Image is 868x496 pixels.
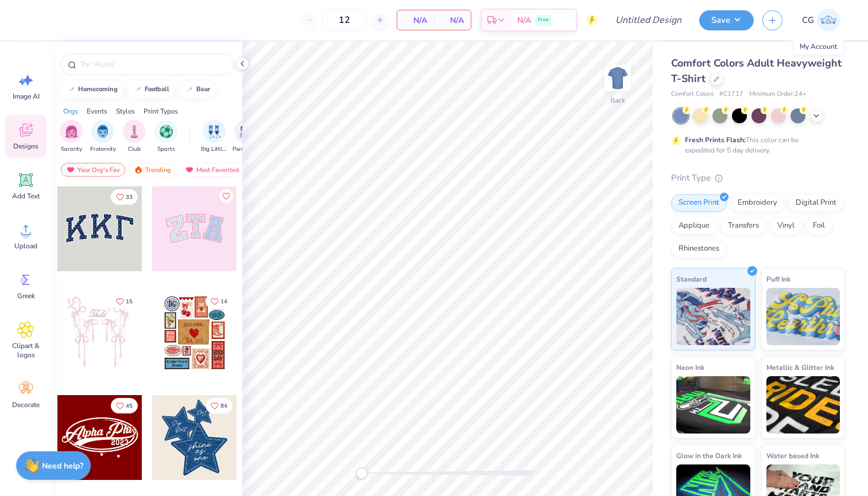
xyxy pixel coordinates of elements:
img: trending.gif [134,166,143,174]
button: Like [111,294,138,309]
img: Puff Ink [766,288,840,345]
img: Club Image [128,125,141,138]
a: CG [797,9,845,32]
button: Save [699,10,754,30]
button: homecoming [60,81,123,98]
strong: Fresh Prints Flash: [685,135,746,144]
button: Like [219,189,233,203]
div: Orgs [63,106,78,116]
div: Embroidery [730,194,785,212]
div: Print Types [144,106,178,116]
div: Back [610,95,625,106]
span: 15 [126,299,133,304]
input: – – [322,10,367,30]
img: Big Little Reveal Image [208,125,220,138]
span: 33 [126,194,133,200]
input: Untitled Design [606,9,691,32]
div: Styles [116,106,135,116]
button: filter button [90,120,116,154]
button: football [127,81,175,98]
img: Fraternity Image [96,125,109,138]
div: Rhinestones [671,240,727,257]
button: filter button [232,120,259,154]
span: Parent's Weekend [232,145,259,154]
span: Designs [13,142,38,151]
img: Sports Image [160,125,173,138]
button: Like [206,294,232,309]
div: Vinyl [770,217,802,235]
img: Back [606,67,629,89]
span: Neon Ink [676,361,704,373]
button: filter button [60,120,83,154]
div: Digital Print [788,194,844,212]
strong: Need help? [42,460,83,471]
img: most_fav.gif [185,166,194,174]
span: N/A [404,14,427,26]
span: 84 [220,403,227,409]
div: homecoming [78,86,118,92]
div: filter for Fraternity [90,120,116,154]
button: bear [179,81,215,98]
div: Accessibility label [356,467,367,479]
span: Free [538,16,549,24]
span: Clipart & logos [7,341,45,360]
span: 14 [220,299,227,304]
img: Carly Gitin [817,9,840,32]
div: Foil [805,217,832,235]
span: Comfort Colors Adult Heavyweight T-Shirt [671,56,842,85]
span: CG [802,14,814,27]
span: Big Little Reveal [201,145,227,154]
img: Parent's Weekend Image [239,125,253,138]
div: filter for Sports [154,120,177,154]
div: Applique [671,217,717,235]
input: Try "Alpha" [79,58,226,70]
span: Image AI [13,92,40,101]
div: Print Type [671,171,845,185]
div: Trending [129,163,176,177]
span: Metallic & Glitter Ink [766,361,834,373]
img: Sorority Image [65,125,78,138]
span: Comfort Colors [671,89,714,99]
div: Most Favorited [180,163,245,177]
span: N/A [517,14,531,26]
span: Sorority [61,145,82,154]
div: Your Org's Fav [61,163,125,177]
img: Standard [676,288,750,345]
img: trend_line.gif [133,86,142,93]
img: trend_line.gif [67,86,76,93]
span: Puff Ink [766,273,790,285]
div: filter for Big Little Reveal [201,120,227,154]
img: most_fav.gif [66,166,75,174]
div: Events [87,106,107,116]
span: N/A [441,14,464,26]
img: Metallic & Glitter Ink [766,376,840,433]
img: Neon Ink [676,376,750,433]
span: Decorate [12,400,40,409]
div: football [145,86,169,92]
div: filter for Club [123,120,146,154]
div: Transfers [720,217,766,235]
span: Greek [17,291,35,300]
div: bear [196,86,210,92]
span: 45 [126,403,133,409]
button: filter button [154,120,177,154]
span: Glow in the Dark Ink [676,450,742,462]
span: Upload [14,241,37,251]
div: filter for Sorority [60,120,83,154]
div: Screen Print [671,194,727,212]
button: filter button [123,120,146,154]
div: filter for Parent's Weekend [232,120,259,154]
span: Club [128,145,141,154]
div: This color can be expedited for 5 day delivery. [685,135,826,155]
span: Sports [157,145,175,154]
img: trend_line.gif [185,86,194,93]
button: Like [206,398,232,413]
div: My Account [793,38,843,54]
span: # C1717 [719,89,743,99]
span: Standard [676,273,707,285]
span: Fraternity [90,145,116,154]
span: Minimum Order: 24 + [749,89,807,99]
button: Like [111,189,138,205]
span: Add Text [12,192,40,201]
span: Water based Ink [766,450,819,462]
